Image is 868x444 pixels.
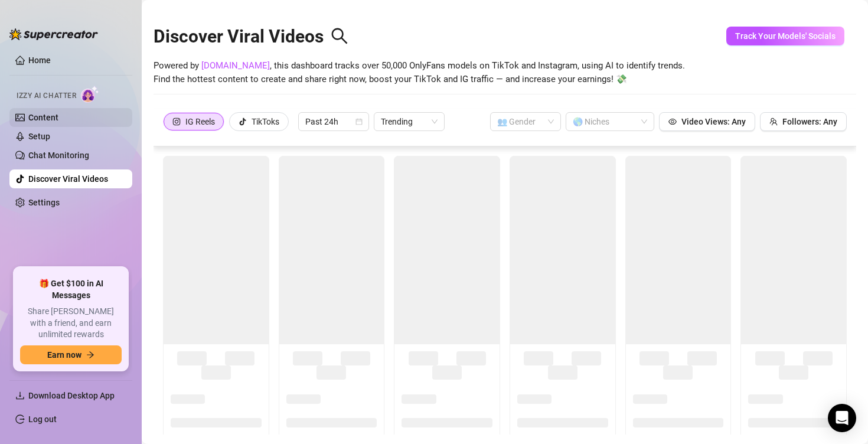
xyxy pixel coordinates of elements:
[86,351,94,359] span: arrow-right
[355,118,363,125] span: calendar
[668,117,677,126] span: eye
[28,174,108,184] a: Discover Viral Videos
[172,117,181,126] span: instagram
[154,25,348,48] h2: Discover Viral Videos
[28,113,58,122] a: Content
[659,112,755,131] button: Video Views: Any
[681,117,746,126] span: Video Views: Any
[782,117,837,126] span: Followers: Any
[185,113,215,130] div: IG Reels
[81,86,99,103] img: AI Chatter
[239,117,247,126] span: tik-tok
[28,198,60,207] a: Settings
[28,414,57,424] a: Log out
[828,404,856,432] div: Open Intercom Messenger
[331,27,348,45] span: search
[47,350,81,360] span: Earn now
[17,90,76,102] span: Izzy AI Chatter
[735,31,836,41] span: Track Your Models' Socials
[20,306,122,341] span: Share [PERSON_NAME] with a friend, and earn unlimited rewards
[15,391,25,400] span: download
[28,132,50,141] a: Setup
[381,113,438,130] span: Trending
[20,278,122,301] span: 🎁 Get $100 in AI Messages
[760,112,847,131] button: Followers: Any
[305,113,362,130] span: Past 24h
[28,391,115,400] span: Download Desktop App
[9,28,98,40] img: logo-BBDzfeDw.svg
[28,151,89,160] a: Chat Monitoring
[20,345,122,364] button: Earn nowarrow-right
[252,113,279,130] div: TikToks
[28,56,51,65] a: Home
[154,59,685,87] span: Powered by , this dashboard tracks over 50,000 OnlyFans models on TikTok and Instagram, using AI ...
[769,117,778,126] span: team
[726,27,844,45] button: Track Your Models' Socials
[201,60,270,71] a: [DOMAIN_NAME]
